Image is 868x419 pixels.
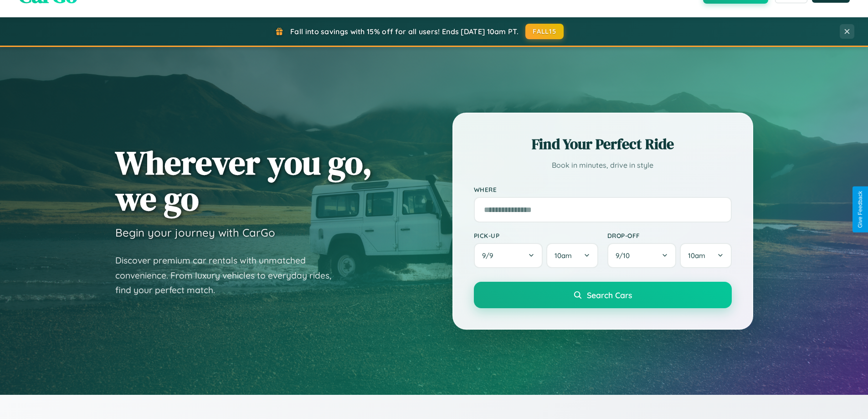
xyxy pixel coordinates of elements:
span: 10am [688,251,705,260]
p: Book in minutes, drive in style [474,159,732,172]
h2: Find Your Perfect Ride [474,134,732,154]
label: Pick-up [474,232,598,239]
h3: Begin your journey with CarGo [115,226,275,239]
button: FALL15 [525,24,564,39]
span: 9 / 10 [616,251,634,260]
div: Give Feedback [857,191,863,228]
button: 10am [546,243,598,268]
span: Search Cars [587,290,632,300]
span: 9 / 9 [482,251,498,260]
button: 9/10 [607,243,677,268]
button: 9/9 [474,243,543,268]
span: Fall into savings with 15% off for all users! Ends [DATE] 10am PT. [290,27,519,36]
span: 10am [555,251,572,260]
button: 10am [680,243,731,268]
h1: Wherever you go, we go [115,145,372,217]
button: Search Cars [474,282,732,308]
label: Drop-off [607,232,732,239]
p: Discover premium car rentals with unmatched convenience. From luxury vehicles to everyday rides, ... [115,253,343,298]
label: Where [474,186,732,193]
